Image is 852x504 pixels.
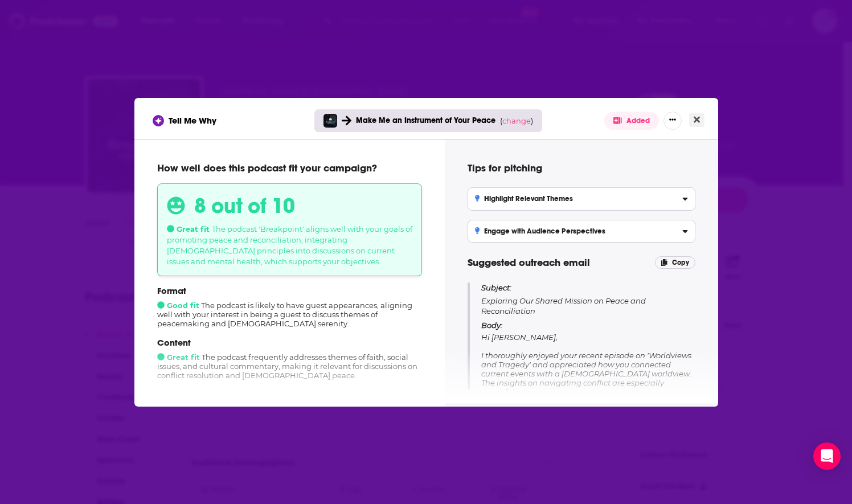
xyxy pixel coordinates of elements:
img: tell me why sparkle [154,117,162,125]
h3: Highlight Relevant Themes [475,195,574,203]
h3: Engage with Audience Perspectives [475,227,606,235]
span: Tell Me Why [169,115,216,126]
span: ( ) [500,116,533,125]
span: Subject: [481,282,511,293]
img: Breakpoint [323,114,337,128]
span: The podcast 'Breakpoint' aligns well with your goals of promoting peace and reconciliation, integ... [167,224,412,266]
p: Audience [157,389,422,400]
span: Good fit [157,301,199,310]
h4: Tips for pitching [468,162,695,174]
h3: 8 out of 10 [194,193,295,219]
div: Open Intercom Messenger [813,442,841,470]
p: Format [157,285,422,296]
span: Great fit [167,224,210,233]
span: Make Me an Instrument of Your Peace [356,116,495,125]
button: Close [689,113,704,127]
button: Added [604,112,659,130]
div: The podcast frequently addresses themes of faith, social issues, and cultural commentary, making ... [157,337,422,380]
p: Exploring Our Shared Mission on Peace and Reconciliation [481,282,695,316]
p: How well does this podcast fit your campaign? [157,162,422,174]
p: Content [157,337,422,348]
span: Copy [672,259,689,267]
div: The audience comprises primarily educated [DEMOGRAPHIC_DATA], with significant interest in spirit... [157,389,422,441]
div: The podcast is likely to have guest appearances, aligning well with your interest in being a gues... [157,285,422,328]
span: change [502,116,531,125]
span: Great fit [157,353,200,362]
span: Suggested outreach email [468,256,590,269]
button: Show More Button [663,112,682,130]
span: Body: [481,321,502,330]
